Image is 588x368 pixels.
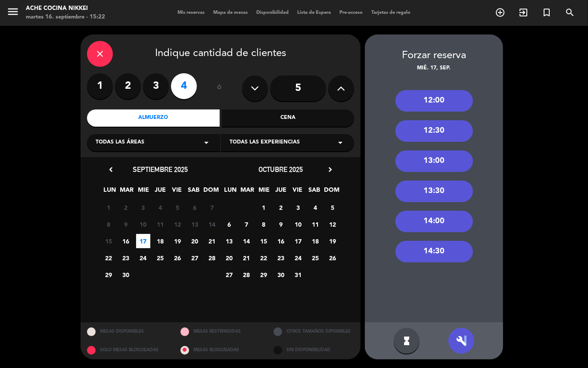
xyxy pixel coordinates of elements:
[153,217,168,231] span: 11
[201,137,212,148] i: arrow_drop_down
[335,137,345,148] i: arrow_drop_down
[136,234,150,248] span: 17
[326,165,335,174] i: chevron_right
[395,211,473,232] div: 14:00
[395,181,473,202] div: 13:30
[119,251,133,265] span: 23
[205,217,219,231] span: 14
[106,165,115,174] i: chevron_left
[136,251,150,265] span: 24
[171,73,197,99] label: 4
[205,251,219,265] span: 28
[96,138,144,147] span: Todas las áreas
[171,234,185,248] span: 19
[274,217,288,231] span: 9
[224,185,238,199] span: LUN
[136,200,150,215] span: 3
[565,7,575,18] i: search
[308,200,323,215] span: 4
[153,234,168,248] span: 18
[230,138,300,147] span: Todas las experiencias
[205,73,233,103] div: ó
[209,10,252,15] span: Mapa de mesas
[240,251,254,265] span: 21
[222,217,236,231] span: 6
[222,268,236,282] span: 27
[188,217,202,231] span: 13
[274,234,288,248] span: 16
[257,200,271,215] span: 1
[367,10,415,15] span: Tarjetas de regalo
[222,234,236,248] span: 13
[26,13,105,22] div: martes 16. septiembre - 15:22
[240,268,254,282] span: 28
[119,268,133,282] span: 30
[171,217,185,231] span: 12
[102,217,116,231] span: 8
[102,251,116,265] span: 22
[308,217,323,231] span: 11
[395,241,473,262] div: 14:30
[143,73,169,99] label: 3
[26,4,105,13] div: Ache Cocina Nikkei
[291,268,305,282] span: 31
[153,185,168,199] span: JUE
[188,251,202,265] span: 27
[240,217,254,231] span: 7
[95,49,105,59] i: close
[136,217,150,231] span: 10
[257,251,271,265] span: 22
[204,185,218,199] span: DOM
[326,234,340,248] span: 19
[102,234,116,248] span: 15
[395,120,473,142] div: 12:30
[81,341,174,359] div: SOLO MESAS BLOQUEADAS
[240,185,255,199] span: MAR
[87,109,220,127] div: Almuerzo
[87,41,354,67] div: Indique cantidad de clientes
[291,217,305,231] span: 10
[81,322,174,341] div: MESAS DISPONIBLES
[153,251,168,265] span: 25
[173,10,209,15] span: Mis reservas
[137,185,151,199] span: MIE
[274,268,288,282] span: 30
[518,7,529,18] i: exit_to_app
[188,234,202,248] span: 20
[120,185,134,199] span: MAR
[456,336,467,346] i: build
[291,185,305,199] span: VIE
[205,200,219,215] span: 7
[291,251,305,265] span: 24
[6,5,19,18] i: menu
[274,251,288,265] span: 23
[205,234,219,248] span: 21
[174,341,268,359] div: MESAS BLOQUEADAS
[115,73,141,99] label: 2
[222,251,236,265] span: 20
[395,150,473,172] div: 13:00
[293,10,335,15] span: Lista de Espera
[153,200,168,215] span: 4
[119,217,133,231] span: 9
[335,10,367,15] span: Pre-acceso
[188,200,202,215] span: 6
[6,5,19,21] button: menu
[541,7,552,18] i: turned_in_not
[267,341,361,359] div: SIN DISPONIBILIDAD
[326,200,340,215] span: 5
[267,322,361,341] div: OTROS TAMAÑOS DIPONIBLES
[326,251,340,265] span: 26
[308,185,322,199] span: SAB
[308,234,323,248] span: 18
[103,185,117,199] span: LUN
[174,322,268,341] div: MESAS RESTRINGIDAS
[259,165,303,174] span: octubre 2025
[401,336,412,346] i: hourglass_full
[324,185,339,199] span: DOM
[102,268,116,282] span: 29
[495,7,505,18] i: add_circle_outline
[291,200,305,215] span: 3
[274,185,288,199] span: JUE
[222,109,355,127] div: Cena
